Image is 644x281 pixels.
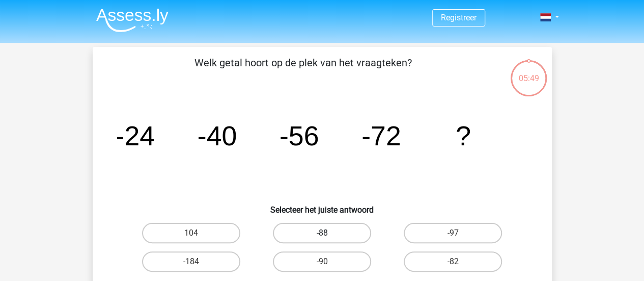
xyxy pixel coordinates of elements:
[197,120,237,151] tspan: -40
[115,120,155,151] tspan: -24
[404,251,502,272] label: -82
[279,120,319,151] tspan: -56
[404,223,502,243] label: -97
[441,13,477,22] a: Registreer
[109,55,497,86] p: Welk getal hoort op de plek van het vraagteken?
[142,251,240,272] label: -184
[510,59,548,85] div: 05:49
[361,120,401,151] tspan: -72
[273,251,371,272] label: -90
[456,120,471,151] tspan: ?
[273,223,371,243] label: -88
[109,197,536,215] h6: Selecteer het juiste antwoord
[96,8,169,32] img: Assessly
[142,223,240,243] label: 104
